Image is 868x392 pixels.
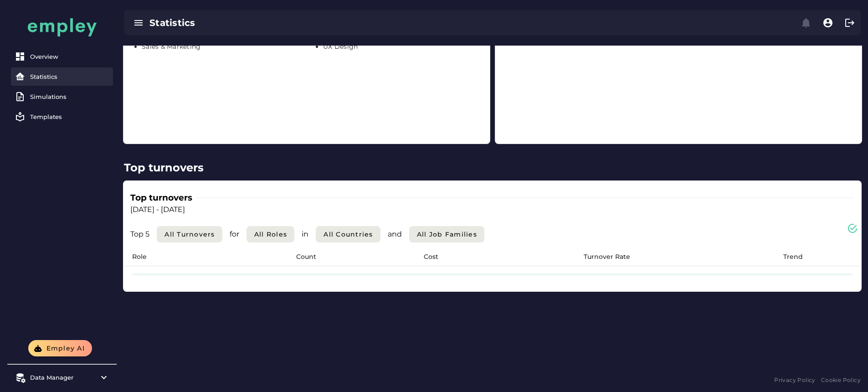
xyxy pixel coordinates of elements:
[130,226,854,242] div: for in and
[11,67,113,86] a: Statistics
[30,53,109,60] div: Overview
[125,248,239,266] th: Role
[11,108,113,126] a: Templates
[726,248,860,266] th: Trend
[130,191,196,204] h3: Top turnovers
[11,88,113,106] a: Simulations
[130,204,854,215] p: [DATE] - [DATE]
[239,248,374,266] th: Count
[149,16,473,29] div: Statistics
[30,113,109,120] div: Templates
[316,226,380,242] button: All countries
[130,229,149,240] p: Top 5
[30,73,109,80] div: Statistics
[46,344,85,352] span: Empley AI
[374,248,488,266] th: Cost
[142,42,301,52] li: Sales & Marketing
[821,376,861,385] a: Cookie Policy
[409,226,484,242] button: All Job Families
[323,230,373,238] span: All countries
[30,93,109,100] div: Simulations
[164,230,215,238] span: All Turnovers
[28,340,92,356] button: Empley AI
[416,230,477,238] span: All Job Families
[774,376,816,385] a: Privacy Policy
[124,160,861,176] h2: Top turnovers
[323,42,483,52] li: UX Design
[488,248,726,266] th: Turnover Rate
[11,47,113,66] a: Overview
[247,226,295,242] button: All roles
[30,374,94,381] div: Data Manager
[157,226,222,242] button: All Turnovers
[254,230,288,238] span: All roles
